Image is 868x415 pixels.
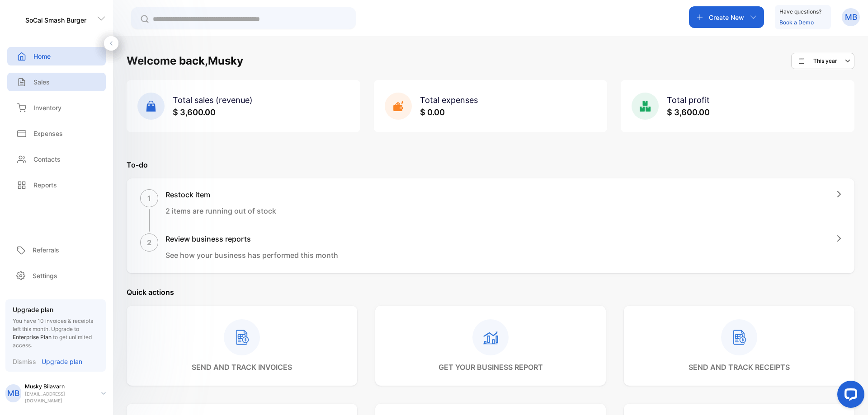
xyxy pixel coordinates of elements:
p: Home [33,51,51,61]
p: send and track receipts [689,362,790,373]
p: Musky Bilavarn [25,382,94,391]
span: $ 3,600.00 [667,107,710,117]
span: Total profit [667,95,710,105]
h1: Review business reports [165,233,338,244]
p: Upgrade plan [13,305,99,314]
p: MB [7,387,19,399]
span: Total sales (revenue) [173,95,253,105]
p: See how your business has performed this month [165,250,338,261]
p: Referrals [33,245,59,255]
p: Sales [33,77,50,87]
p: Contacts [33,154,61,164]
a: Book a Demo [779,19,814,26]
span: Total expenses [420,95,478,105]
span: $ 0.00 [420,107,445,117]
h1: Welcome back, Musky [127,53,243,69]
p: Create New [709,13,744,22]
p: send and track invoices [192,362,292,373]
p: Have questions? [779,7,821,16]
h1: Restock item [165,189,276,200]
p: Dismiss [13,357,36,366]
p: Reports [33,180,57,190]
p: SoCal Smash Burger [25,15,86,25]
button: MB [842,6,860,28]
span: $ 3,600.00 [173,107,216,117]
p: [EMAIL_ADDRESS][DOMAIN_NAME] [25,391,94,404]
p: You have 10 invoices & receipts left this month. [13,317,99,350]
img: logo [7,12,21,25]
p: Quick actions [127,287,854,298]
p: Expenses [33,129,63,138]
button: This year [791,53,854,69]
p: 1 [147,193,151,204]
p: 2 items are running out of stock [165,205,276,216]
p: get your business report [439,362,543,373]
iframe: LiveChat chat widget [830,377,868,415]
p: MB [845,11,857,23]
p: Settings [33,271,57,280]
p: This year [813,57,837,65]
button: Create New [689,6,764,28]
p: Upgrade plan [42,357,82,366]
p: To-do [127,159,854,170]
span: Upgrade to to get unlimited access. [13,326,92,349]
p: Inventory [33,103,61,112]
p: 2 [147,237,151,248]
a: Upgrade plan [36,357,82,366]
span: Enterprise Plan [13,334,52,340]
